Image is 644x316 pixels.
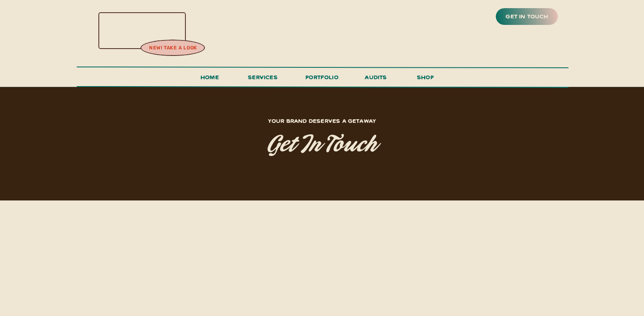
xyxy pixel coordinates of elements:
a: audits [364,72,388,86]
a: Home [197,72,223,87]
span: services [248,73,278,81]
a: shop [406,72,445,86]
h1: Your brand deserves a getaway [228,116,416,126]
a: services [246,72,280,87]
h1: get in touch [192,133,453,158]
a: new! take a look [140,44,207,52]
a: portfolio [303,72,341,87]
a: get in touch [504,11,550,22]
